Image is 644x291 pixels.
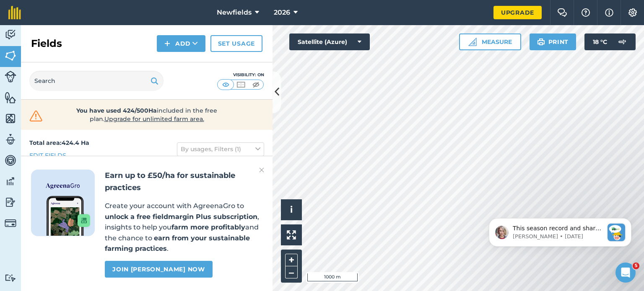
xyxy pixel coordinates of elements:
[5,112,16,125] img: svg+xml;base64,PHN2ZyB4bWxucz0iaHR0cDovL3d3dy53My5vcmcvMjAwMC9zdmciIHdpZHRoPSI1NiIgaGVpZ2h0PSI2MC...
[557,8,567,17] img: Two speech bubbles overlapping with the left bubble in the forefront
[29,151,66,160] a: Edit fields
[290,204,293,215] span: i
[259,165,264,175] img: svg+xml;base64,PHN2ZyB4bWxucz0iaHR0cDovL3d3dy53My5vcmcvMjAwMC9zdmciIHdpZHRoPSIyMiIgaGVpZ2h0PSIzMC...
[105,213,257,221] strong: unlock a free fieldmargin Plus subscription
[628,8,638,17] img: A cog icon
[105,201,262,254] p: Create your account with AgreenaGro to , insights to help you and the chance to .
[104,115,204,123] span: Upgrade for unlimited farm area.
[47,196,90,236] img: Screenshot of the Gro app
[5,274,16,282] img: svg+xml;base64,PD94bWwgdmVyc2lvbj0iMS4wIiBlbmNvZGluZz0idXRmLTgiPz4KPCEtLSBHZW5lcmF0b3I6IEFkb2JlIE...
[105,234,250,253] strong: earn from your sustainable farming practices
[217,72,264,78] div: Visibility: On
[210,35,262,52] a: Set usage
[36,67,127,75] p: Message from Alison, sent 210w ago
[5,217,16,229] img: svg+xml;base64,PD94bWwgdmVyc2lvbj0iMS4wIiBlbmNvZGluZz0idXRmLTgiPz4KPCEtLSBHZW5lcmF0b3I6IEFkb2JlIE...
[5,71,16,82] img: svg+xml;base64,PD94bWwgdmVyc2lvbj0iMS4wIiBlbmNvZGluZz0idXRmLTgiPz4KPCEtLSBHZW5lcmF0b3I6IEFkb2JlIE...
[57,106,236,123] span: included in the free plan .
[28,106,266,123] a: You have used 424/500Haincluded in the free plan.Upgrade for unlimited farm area.
[5,91,16,104] img: svg+xml;base64,PHN2ZyB4bWxucz0iaHR0cDovL3d3dy53My5vcmcvMjAwMC9zdmciIHdpZHRoPSI1NiIgaGVpZ2h0PSI2MC...
[36,59,125,233] span: This season record and share yields with your team as they happen, right in the field 🌾 How does ...
[221,80,231,89] img: svg+xml;base64,PHN2ZyB4bWxucz0iaHR0cDovL3d3dy53My5vcmcvMjAwMC9zdmciIHdpZHRoPSI1MCIgaGVpZ2h0PSI0MC...
[530,33,576,50] button: Print
[251,80,261,89] img: svg+xml;base64,PHN2ZyB4bWxucz0iaHR0cDovL3d3dy53My5vcmcvMjAwMC9zdmciIHdpZHRoPSI1MCIgaGVpZ2h0PSI0MC...
[151,76,158,86] img: svg+xml;base64,PHN2ZyB4bWxucz0iaHR0cDovL3d3dy53My5vcmcvMjAwMC9zdmciIHdpZHRoPSIxOSIgaGVpZ2h0PSIyNC...
[285,266,298,278] button: –
[8,6,21,19] img: fieldmargin Logo
[5,154,16,167] img: svg+xml;base64,PD94bWwgdmVyc2lvbj0iMS4wIiBlbmNvZGluZz0idXRmLTgiPz4KPCEtLSBHZW5lcmF0b3I6IEFkb2JlIE...
[593,33,607,50] span: 18 ° C
[468,38,477,46] img: Ruler icon
[164,39,170,49] img: svg+xml;base64,PHN2ZyB4bWxucz0iaHR0cDovL3d3dy53My5vcmcvMjAwMC9zdmciIHdpZHRoPSIxNCIgaGVpZ2h0PSIyNC...
[285,254,298,266] button: +
[581,8,591,17] img: A question mark icon
[177,142,264,156] button: By usages, Filters (1)
[29,71,164,91] input: Search
[29,139,89,147] strong: Total area : 424.4 Ha
[105,170,262,194] h2: Earn up to £50/ha for sustainable practices
[5,133,16,146] img: svg+xml;base64,PD94bWwgdmVyc2lvbj0iMS4wIiBlbmNvZGluZz0idXRmLTgiPz4KPCEtLSBHZW5lcmF0b3I6IEFkb2JlIE...
[476,165,644,260] iframe: Intercom notifications message
[5,196,16,209] img: svg+xml;base64,PD94bWwgdmVyc2lvbj0iMS4wIiBlbmNvZGluZz0idXRmLTgiPz4KPCEtLSBHZW5lcmF0b3I6IEFkb2JlIE...
[5,49,16,62] img: svg+xml;base64,PHN2ZyB4bWxucz0iaHR0cDovL3d3dy53My5vcmcvMjAwMC9zdmciIHdpZHRoPSI1NiIgaGVpZ2h0PSI2MC...
[13,53,155,81] div: message notification from Alison, 210w ago. This season record and share yields with your team as...
[615,263,636,283] iframe: Intercom live chat
[171,223,245,231] strong: farm more profitably
[28,110,44,122] img: svg+xml;base64,PHN2ZyB4bWxucz0iaHR0cDovL3d3dy53My5vcmcvMjAwMC9zdmciIHdpZHRoPSIzMiIgaGVpZ2h0PSIzMC...
[289,33,370,50] button: Satellite (Azure)
[31,37,62,50] h2: Fields
[19,60,32,74] img: Profile image for Alison
[493,6,542,19] a: Upgrade
[157,35,205,52] button: Add
[537,37,545,47] img: svg+xml;base64,PHN2ZyB4bWxucz0iaHR0cDovL3d3dy53My5vcmcvMjAwMC9zdmciIHdpZHRoPSIxOSIgaGVpZ2h0PSIyNC...
[459,33,521,50] button: Measure
[274,8,290,18] span: 2026
[633,263,639,269] span: 5
[236,80,246,89] img: svg+xml;base64,PHN2ZyB4bWxucz0iaHR0cDovL3d3dy53My5vcmcvMjAwMC9zdmciIHdpZHRoPSI1MCIgaGVpZ2h0PSI0MC...
[281,199,302,220] button: i
[287,230,296,239] img: Four arrows, one pointing top left, one top right, one bottom right and the last bottom left
[105,261,212,278] a: Join [PERSON_NAME] now
[5,175,16,188] img: svg+xml;base64,PD94bWwgdmVyc2lvbj0iMS4wIiBlbmNvZGluZz0idXRmLTgiPz4KPCEtLSBHZW5lcmF0b3I6IEFkb2JlIE...
[584,33,636,50] button: 18 °C
[76,107,157,114] strong: You have used 424/500Ha
[5,28,16,41] img: svg+xml;base64,PD94bWwgdmVyc2lvbj0iMS4wIiBlbmNvZGluZz0idXRmLTgiPz4KPCEtLSBHZW5lcmF0b3I6IEFkb2JlIE...
[614,33,631,50] img: svg+xml;base64,PD94bWwgdmVyc2lvbj0iMS4wIiBlbmNvZGluZz0idXRmLTgiPz4KPCEtLSBHZW5lcmF0b3I6IEFkb2JlIE...
[605,8,613,18] img: svg+xml;base64,PHN2ZyB4bWxucz0iaHR0cDovL3d3dy53My5vcmcvMjAwMC9zdmciIHdpZHRoPSIxNyIgaGVpZ2h0PSIxNy...
[217,8,252,18] span: Newfields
